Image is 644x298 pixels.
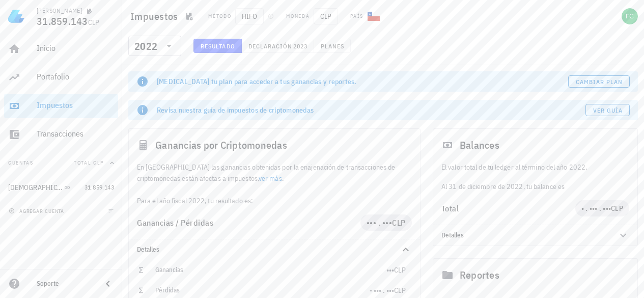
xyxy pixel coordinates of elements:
div: Ganancias por Criptomonedas [129,129,420,161]
span: Cambiar plan [575,78,623,86]
span: • . ••• . ••• [581,204,611,213]
div: 2022 [134,41,157,51]
div: Detalles [433,225,637,246]
div: País [350,12,363,20]
div: Balances [433,129,637,161]
span: 31.859.143 [85,183,114,191]
span: Ver guía [593,106,623,114]
span: Resultado [200,42,235,50]
a: Transacciones [4,122,118,147]
div: Portafolio [37,72,114,82]
div: Reportes [433,259,637,291]
div: CL-icon [368,10,380,22]
span: - ••• . ••• [370,286,394,295]
span: CLP [611,204,623,213]
div: En [GEOGRAPHIC_DATA] las ganancias obtenidas por la enajenación de transacciones de criptomonedas... [129,161,420,206]
div: [DEMOGRAPHIC_DATA] com [8,183,62,192]
span: agregar cuenta [11,208,64,214]
span: 31.859.143 [37,14,88,28]
span: CLP [394,286,406,295]
div: Transacciones [37,129,114,139]
span: Declaración [248,42,293,50]
a: Inicio [4,37,118,61]
a: Ver guía [585,104,630,116]
h1: Impuestos [130,8,182,24]
img: LedgiFi [8,8,24,24]
span: Planes [320,42,345,50]
div: Detalles [441,231,605,239]
div: Al 31 de diciembre de 2022, tu balance es [433,161,637,192]
button: Resultado [193,39,242,53]
div: Detalles [137,246,387,254]
div: [PERSON_NAME] [37,7,82,15]
div: Revisa nuestra guía de impuestos de criptomonedas [157,105,585,115]
span: 2023 [293,42,307,50]
button: Planes [314,39,351,53]
button: Declaración 2023 [242,39,314,53]
span: ••• [386,265,394,275]
div: Impuestos [37,100,114,110]
div: Ganancias [155,266,386,274]
button: CuentasTotal CLP [4,151,118,175]
button: agregar cuenta [6,206,69,216]
a: Impuestos [4,94,118,118]
span: [MEDICAL_DATA] tu plan para acceder a tus ganancias y reportes. [157,77,357,86]
div: Detalles [129,239,420,260]
div: Inicio [37,43,114,53]
span: ••• . ••• [367,218,393,228]
p: El valor total de tu ledger al término del año 2022. [441,161,629,173]
a: Cambiar plan [568,75,630,88]
a: Portafolio [4,65,118,90]
div: Método [208,12,231,20]
a: [DEMOGRAPHIC_DATA] com 31.859.143 [4,175,118,200]
a: ver más [259,174,282,183]
span: CLP [392,218,406,228]
div: Moneda [286,12,310,20]
span: CLP [394,265,406,275]
div: 2022 [128,36,181,56]
div: Total [441,204,575,212]
div: avatar [622,8,638,24]
span: CLP [88,18,100,27]
span: HIFO [235,8,264,24]
span: Ganancias / Pérdidas [137,218,213,228]
span: Total CLP [74,159,104,166]
span: CLP [314,8,338,24]
div: Soporte [37,280,94,288]
div: Pérdidas [155,286,370,294]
